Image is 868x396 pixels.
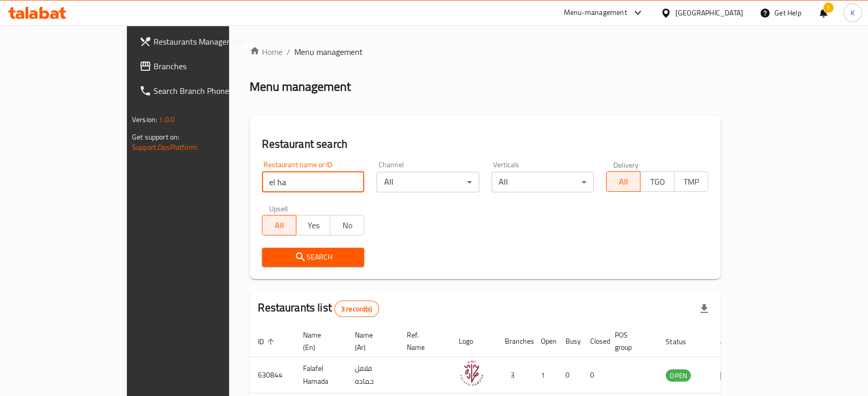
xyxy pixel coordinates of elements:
td: 0 [557,357,582,393]
span: No [334,218,360,233]
td: 1 [533,357,557,393]
span: 1.0.0 [159,113,175,126]
span: Get support on: [132,130,179,144]
span: Version: [132,113,157,126]
div: Export file [692,296,716,321]
img: Falafel Hamada [459,360,484,386]
button: TGO [640,171,674,192]
td: فلافل حماده [347,357,399,393]
div: All [492,172,594,192]
td: Falafel Hamada [295,357,347,393]
button: All [262,215,296,235]
button: No [330,215,364,235]
span: ID [258,335,277,348]
td: 3 [497,357,533,393]
button: TMP [674,171,708,192]
th: Closed [582,326,607,357]
a: Support.OpsPlatform [132,141,197,154]
td: 630844 [250,357,295,393]
a: Branches [131,54,272,78]
th: Branches [497,326,533,357]
span: Restaurants Management [154,35,263,48]
input: Search for restaurant name or ID.. [262,172,364,192]
nav: breadcrumb [250,46,721,58]
button: Search [262,248,364,267]
td: 0 [582,357,607,393]
h2: Restaurant search [262,136,708,152]
span: Status [666,335,699,348]
span: TMP [678,174,704,189]
div: Menu [720,369,739,381]
span: TGO [645,174,670,189]
th: Busy [557,326,582,357]
th: Action [711,326,747,357]
span: Menu management [294,46,363,58]
span: Name (Ar) [355,329,386,353]
span: Search Branch Phone [154,85,263,97]
a: Search Branch Phone [131,78,272,103]
label: Delivery [613,161,639,168]
span: Branches [154,60,263,72]
div: Total records count [334,301,379,317]
h2: Restaurants list [258,300,379,317]
span: All [267,218,292,233]
div: [GEOGRAPHIC_DATA] [675,7,743,18]
h2: Menu management [250,78,351,95]
button: Yes [296,215,330,235]
span: K [851,7,855,18]
label: Upsell [269,205,288,212]
div: OPEN [666,369,691,382]
span: Ref. Name [407,329,438,353]
a: Restaurants Management [131,29,272,54]
div: All [376,172,479,192]
span: All [611,174,636,189]
span: Search [270,251,356,264]
span: POS group [615,329,645,353]
span: 3 record(s) [335,304,379,314]
span: Name (En) [303,329,334,353]
span: OPEN [666,370,691,382]
li: / [287,46,290,58]
th: Open [533,326,557,357]
div: Menu-management [564,7,627,19]
button: All [606,171,640,192]
span: Yes [300,218,326,233]
th: Logo [450,326,497,357]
